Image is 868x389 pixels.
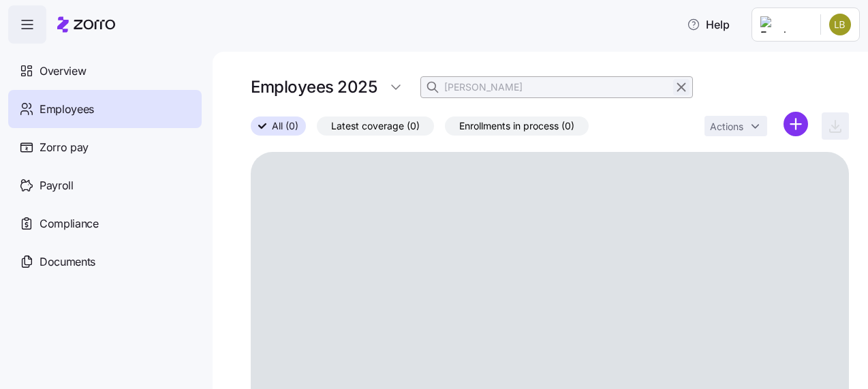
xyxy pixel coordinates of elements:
[272,117,298,135] span: All (0)
[829,14,851,35] img: 1af8aab67717610295fc0a914effc0fd
[8,243,202,281] a: Documents
[760,16,809,33] img: Employer logo
[687,16,730,33] span: Help
[40,139,89,156] span: Zorro pay
[8,204,202,243] a: Compliance
[40,253,95,270] span: Documents
[40,215,99,232] span: Compliance
[784,112,808,136] svg: add icon
[710,122,743,131] span: Actions
[40,177,74,194] span: Payroll
[459,117,574,135] span: Enrollments in process (0)
[251,76,377,97] h1: Employees 2025
[8,52,202,90] a: Overview
[8,128,202,166] a: Zorro pay
[331,117,420,135] span: Latest coverage (0)
[420,76,693,98] input: Search Employees
[676,11,741,38] button: Help
[40,63,86,80] span: Overview
[704,116,767,136] button: Actions
[8,166,202,204] a: Payroll
[8,90,202,128] a: Employees
[40,101,94,118] span: Employees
